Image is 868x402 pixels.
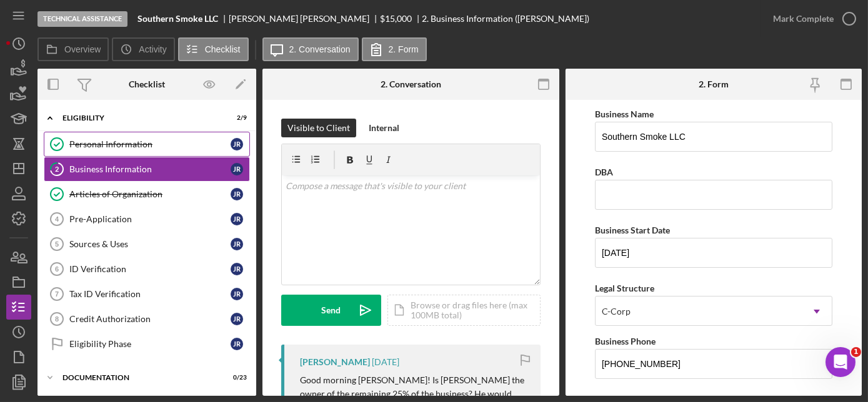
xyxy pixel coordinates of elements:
[231,338,243,350] div: J R
[44,157,250,182] a: 2Business InformationJR
[422,14,589,24] div: 2. Business Information ([PERSON_NAME])
[289,44,351,54] label: 2. Conversation
[281,295,381,326] button: Send
[231,238,243,250] div: J R
[231,313,243,325] div: J R
[44,132,250,157] a: Personal InformationJR
[229,14,380,24] div: [PERSON_NAME] [PERSON_NAME]
[69,239,231,249] div: Sources & Uses
[262,37,359,61] button: 2. Conversation
[369,119,399,137] div: Internal
[44,306,250,331] a: 8Credit AuthorizationJR
[69,339,231,349] div: Eligibility Phase
[595,225,670,235] label: Business Start Date
[37,37,109,61] button: Overview
[69,214,231,224] div: Pre-Application
[231,213,243,225] div: J R
[224,114,247,122] div: 2 / 9
[595,109,654,119] label: Business Name
[139,44,166,54] label: Activity
[231,138,243,150] div: J R
[761,6,862,31] button: Mark Complete
[129,79,165,89] div: Checklist
[44,207,250,232] a: 4Pre-ApplicationJR
[112,37,174,61] button: Activity
[231,263,243,275] div: J R
[62,114,216,122] div: Eligibility
[69,139,231,149] div: Personal Information
[44,331,250,356] a: Eligibility PhaseJR
[37,11,127,27] div: Technical Assistance
[773,6,834,31] div: Mark Complete
[55,215,59,223] tspan: 4
[44,182,250,207] a: Articles of OrganizationJR
[55,240,59,248] tspan: 5
[602,306,631,316] div: C-Corp
[281,119,356,137] button: Visible to Client
[362,37,427,61] button: 2. Form
[69,314,231,324] div: Credit Authorization
[69,264,231,274] div: ID Verification
[826,347,856,377] iframe: Intercom live chat
[231,188,243,200] div: J R
[381,79,441,89] div: 2. Conversation
[322,295,341,326] div: Send
[55,165,59,173] tspan: 2
[69,289,231,299] div: Tax ID Verification
[69,189,231,199] div: Articles of Organization
[231,288,243,300] div: J R
[300,357,370,367] div: [PERSON_NAME]
[595,167,613,177] label: DBA
[699,79,729,89] div: 2. Form
[389,44,419,54] label: 2. Form
[55,290,59,298] tspan: 7
[178,37,249,61] button: Checklist
[231,163,243,175] div: J R
[380,13,412,24] span: $15,000
[44,282,250,306] a: 7Tax ID VerificationJR
[224,374,247,381] div: 0 / 23
[55,265,59,273] tspan: 6
[69,164,231,174] div: Business Information
[55,315,59,323] tspan: 8
[372,357,399,367] time: 2025-08-22 14:47
[851,347,861,357] span: 1
[287,119,350,137] div: Visible to Client
[44,232,250,257] a: 5Sources & UsesJR
[205,44,241,54] label: Checklist
[64,44,101,54] label: Overview
[362,119,406,137] button: Internal
[595,336,656,346] label: Business Phone
[44,257,250,282] a: 6ID VerificationJR
[137,14,218,24] b: Southern Smoke LLC
[62,374,216,381] div: Documentation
